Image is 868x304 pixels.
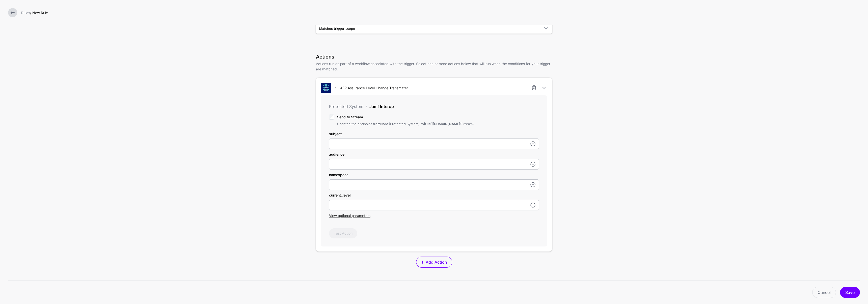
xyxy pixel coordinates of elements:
button: Save [840,287,860,298]
label: current_level [329,192,351,198]
a: Cancel [812,287,836,298]
a: Rules [21,11,30,15]
h3: Actions [316,54,552,60]
strong: 1. [335,86,338,90]
span: Send to Stream [337,115,363,119]
span: Add Action [425,259,447,265]
div: Updates the endpoint from (Protected System) to (Stream) [337,122,474,127]
strong: None [380,122,389,126]
span: Matches trigger scope [319,26,355,31]
span: Jamf Interop [369,104,394,109]
span: Protected System [329,104,363,109]
img: svg+xml;base64,PHN2ZyB3aWR0aD0iNjQiIGhlaWdodD0iNjQiIHZpZXdCb3g9IjAgMCA2NCA2NCIgZmlsbD0ibm9uZSIgeG... [321,83,331,93]
div: / New Rule [19,10,862,15]
p: Actions run as part of a workflow associated with the trigger. Select one or more actions below t... [316,61,552,72]
strong: [URL][DOMAIN_NAME] [424,122,460,126]
label: namespace [329,172,348,177]
span: View optional parameters [329,213,370,218]
label: subject [329,131,342,136]
div: CAEP Assurance Level Change Transmitter [333,85,410,91]
label: audience [329,152,344,157]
